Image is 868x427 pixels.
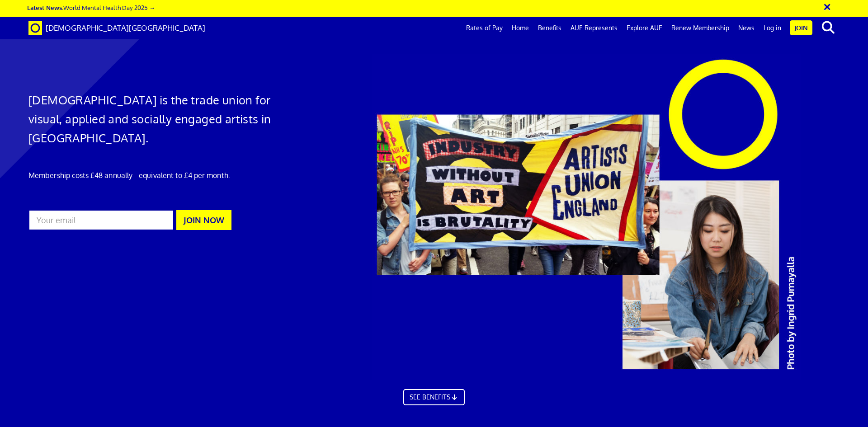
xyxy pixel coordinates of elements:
[27,4,155,11] a: Latest News:World Mental Health Day 2025 →
[790,20,812,35] a: Join
[734,17,759,39] a: News
[566,17,622,39] a: AUE Represents
[462,17,507,39] a: Rates of Pay
[667,17,734,39] a: Renew Membership
[622,17,667,39] a: Explore AUE
[759,17,786,39] a: Log in
[27,4,63,11] strong: Latest News:
[176,210,231,230] button: JOIN NOW
[22,17,212,39] a: Brand [DEMOGRAPHIC_DATA][GEOGRAPHIC_DATA]
[814,18,842,37] button: search
[28,210,174,230] input: Your email
[46,23,205,33] span: [DEMOGRAPHIC_DATA][GEOGRAPHIC_DATA]
[533,17,566,39] a: Benefits
[28,170,290,181] p: Membership costs £48 annually – equivalent to £4 per month.
[403,389,465,405] a: SEE BENEFITS
[28,90,290,147] h1: [DEMOGRAPHIC_DATA] is the trade union for visual, applied and socially engaged artists in [GEOGRA...
[507,17,533,39] a: Home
